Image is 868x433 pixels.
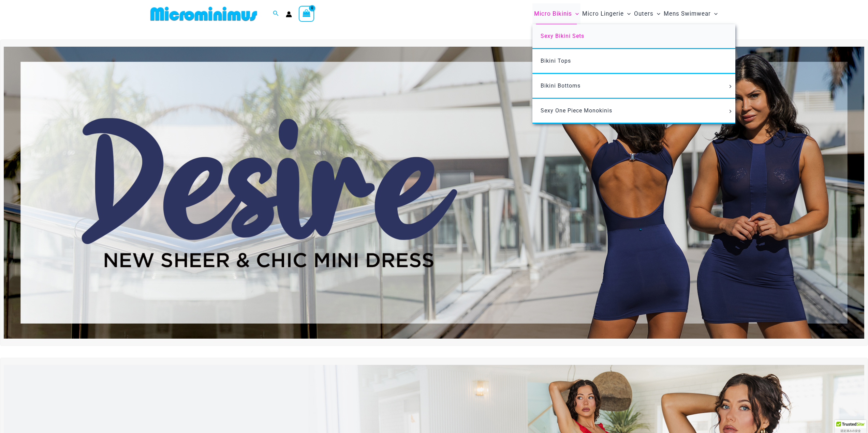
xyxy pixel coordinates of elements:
span: Menu Toggle [572,5,579,22]
span: Bikini Tops [541,58,571,64]
span: Micro Lingerie [582,5,624,22]
a: OutersMenu ToggleMenu Toggle [632,3,662,24]
a: Sexy Bikini Sets [532,24,735,49]
a: Bikini BottomsMenu ToggleMenu Toggle [532,74,735,99]
span: Menu Toggle [726,85,734,88]
span: Menu Toggle [726,110,734,113]
a: Account icon link [286,11,292,17]
a: Sexy One Piece MonokinisMenu ToggleMenu Toggle [532,99,735,124]
span: Menu Toggle [653,5,660,22]
span: Menu Toggle [711,5,718,22]
a: Micro BikinisMenu ToggleMenu Toggle [532,3,580,24]
img: Desire me Navy Dress [4,47,864,339]
img: MM SHOP LOGO FLAT [148,6,260,21]
span: Sexy One Piece Monokinis [541,107,612,114]
span: Outers [634,5,653,22]
a: Search icon link [273,10,279,18]
a: Micro LingerieMenu ToggleMenu Toggle [580,3,632,24]
span: Sexy Bikini Sets [541,33,584,39]
div: TrustedSite Certified [835,420,866,433]
span: Bikini Bottoms [541,82,580,89]
span: Mens Swimwear [664,5,711,22]
span: Micro Bikinis [534,5,572,22]
a: Bikini Tops [532,49,735,74]
span: Menu Toggle [624,5,631,22]
nav: Site Navigation [531,2,721,25]
a: View Shopping Cart, empty [299,6,314,21]
a: Mens SwimwearMenu ToggleMenu Toggle [662,3,719,24]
